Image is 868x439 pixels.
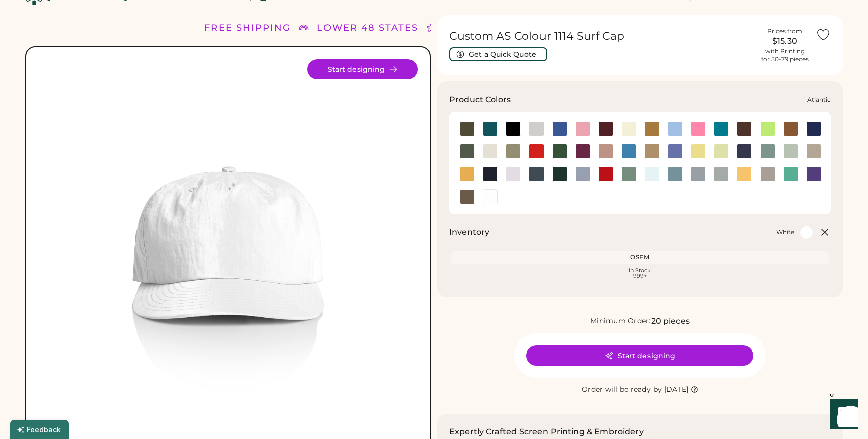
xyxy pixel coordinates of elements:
div: Atlantic [807,96,831,104]
button: Start designing [307,59,418,79]
div: with Printing for 50-79 pieces [761,47,809,63]
div: FREE SHIPPING [204,21,291,35]
div: [DATE] [664,385,689,395]
h1: Custom AS Colour 1114 Surf Cap [449,29,753,43]
div: Prices from [767,27,802,35]
h3: Product Colors [449,94,511,106]
div: Order will be ready by [582,385,662,395]
iframe: Front Chat [820,394,863,437]
div: Minimum Order: [590,316,651,326]
div: In Stock 999+ [453,268,827,279]
button: Get a Quick Quote [449,47,547,61]
div: $15.30 [759,35,810,47]
div: OSFM [453,253,827,261]
h2: Expertly Crafted Screen Printing & Embroidery [449,426,644,438]
div: White [776,228,794,236]
div: 20 pieces [651,315,690,327]
button: Start designing [526,345,753,366]
h2: Inventory [449,226,489,238]
div: LOWER 48 STATES [317,21,418,35]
